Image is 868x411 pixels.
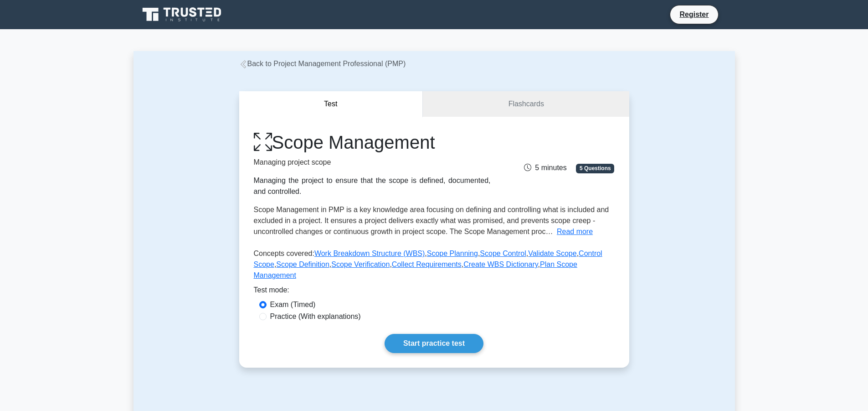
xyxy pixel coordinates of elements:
[576,164,614,173] span: 5 Questions
[254,131,491,153] h1: Scope Management
[254,157,491,168] p: Managing project scope
[480,250,526,257] a: Scope Control
[239,91,423,117] button: Test
[254,285,615,299] div: Test mode:
[674,9,714,20] a: Register
[528,250,576,257] a: Validate Scope
[385,334,483,353] a: Start practice test
[239,60,406,68] a: Back to Project Management Professional (PMP)
[557,226,593,237] button: Read more
[254,175,491,197] div: Managing the project to ensure that the scope is defined, documented, and controlled.
[254,248,615,285] p: Concepts covered: , , , , , , , , ,
[314,250,425,257] a: Work Breakdown Structure (WBS)
[524,164,566,172] span: 5 minutes
[276,260,329,268] a: Scope Definition
[392,260,462,268] a: Collect Requirements
[254,260,577,279] a: Plan Scope Management
[270,311,361,322] label: Practice (With explanations)
[254,206,609,235] span: Scope Management in PMP is a key knowledge area focusing on defining and controlling what is incl...
[427,250,478,257] a: Scope Planning
[423,91,629,117] a: Flashcards
[463,260,538,268] a: Create WBS Dictionary
[270,299,316,310] label: Exam (Timed)
[331,260,390,268] a: Scope Verification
